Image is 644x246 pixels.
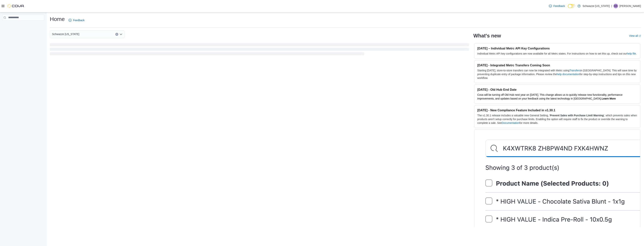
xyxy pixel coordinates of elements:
[502,121,519,124] a: Documentation
[52,32,79,36] span: Schwazze [US_STATE]
[553,4,565,8] span: Feedback
[477,52,637,55] p: Individual Metrc API key configurations are now available for all Metrc states. For instructions ...
[473,33,501,39] h2: What's new
[7,4,24,8] img: Cova
[477,93,623,100] span: Cova will be turning off Old Hub next year on [DATE]. This change allows us to quickly release ne...
[73,18,84,22] span: Feedback
[611,4,612,8] p: |
[477,88,637,91] h3: [DATE] - Old Hub End Date
[477,108,637,112] h3: [DATE] - New Compliance Feature Included in v1.30.1
[613,4,618,8] div: Gulzar Sayall
[569,69,581,72] a: Transfers
[627,52,636,55] a: help file
[602,97,616,100] a: Learn More
[614,4,617,8] span: GS
[568,4,576,8] input: Dark Mode
[115,33,118,36] button: Clear input
[619,4,641,8] p: [PERSON_NAME]
[2,21,44,30] nav: Complex example
[477,114,637,125] p: The v1.30.1 release includes a valuable new General Setting, ' ', which prevents sales when produ...
[582,4,610,8] p: Schwazze [US_STATE]
[477,46,637,50] h3: [DATE] – Individual Metrc API Key Configurations
[550,114,604,117] strong: Prevent Sales with Purchase Limit Warning
[477,63,637,67] h3: [DATE] - Integrated Metrc Transfers Coming Soon
[477,69,637,80] p: Starting [DATE], store-to-store transfers can now be integrated with Metrc using in [GEOGRAPHIC_D...
[547,2,566,10] a: Feedback
[557,73,580,76] a: help documentation
[50,15,65,23] h1: Home
[629,34,641,37] a: View allExternal link
[50,44,469,56] span: Loading
[639,35,641,37] svg: External link
[67,16,86,24] a: Feedback
[119,33,122,36] button: Open list of options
